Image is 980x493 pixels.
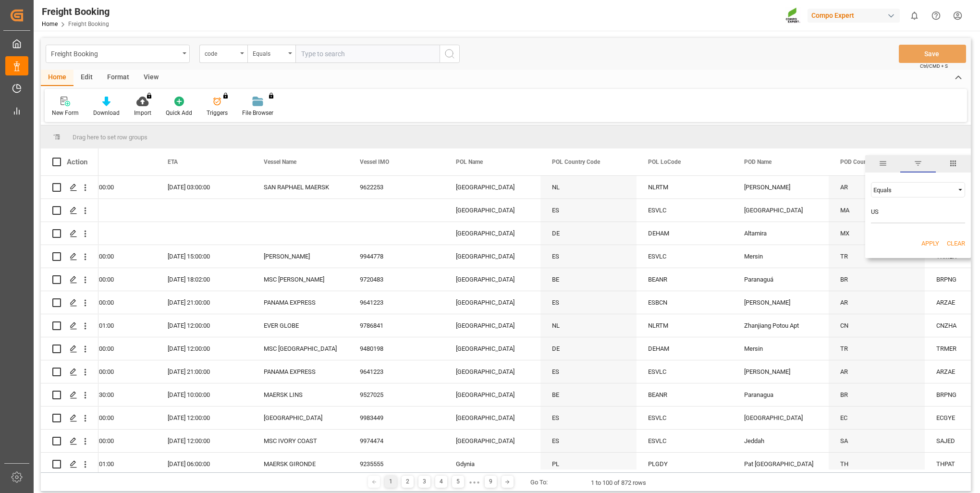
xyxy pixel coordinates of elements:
div: [PERSON_NAME] [733,291,829,314]
input: Type to search [295,45,440,63]
div: [DATE] 21:00:00 [156,360,252,383]
div: [GEOGRAPHIC_DATA] [444,314,540,337]
button: Clear [947,239,965,248]
div: ESVLC [637,360,733,383]
div: MX [829,222,925,245]
div: SA [829,430,925,452]
div: [DATE] 12:00:00 [156,407,252,429]
div: Press SPACE to select this row. [41,383,98,407]
div: Filtering operator [871,182,965,197]
div: PANAMA EXPRESS [252,291,348,314]
div: [GEOGRAPHIC_DATA] [444,430,540,452]
div: ESVLC [637,407,733,429]
div: BEANR [637,383,733,406]
span: POL Country Code [552,159,600,165]
div: [DATE] 06:00:00 [156,453,252,475]
div: EVER GLOBE [252,314,348,337]
div: 9944778 [348,245,444,268]
div: Format [100,70,136,86]
div: 9641223 [348,360,444,383]
div: 2 [402,476,414,488]
div: 1 to 100 of 872 rows [591,478,646,488]
div: [GEOGRAPHIC_DATA] [444,176,540,198]
div: [DATE] 15:00:00 [156,245,252,268]
div: New Form [52,109,79,117]
div: Download [93,109,120,117]
div: 9974474 [348,430,444,452]
div: [PERSON_NAME] [252,245,348,268]
div: Press SPACE to select this row. [41,268,98,291]
div: 9622253 [348,176,444,198]
div: Edit [73,70,100,86]
div: [DATE] 12:00:00 [156,337,252,360]
div: TH [829,453,925,475]
div: SAN RAPHAEL MAERSK [252,176,348,198]
div: AR [829,360,925,383]
div: Press SPACE to select this row. [41,245,98,268]
span: general [865,155,900,173]
div: MAERSK GIRONDE [252,453,348,475]
div: DEHAM [637,337,733,360]
div: BR [829,383,925,406]
div: [GEOGRAPHIC_DATA] [444,337,540,360]
div: Pat [GEOGRAPHIC_DATA] [733,453,829,475]
div: Quick Add [166,109,192,117]
div: MAERSK LINS [252,383,348,406]
input: Filter Value [871,204,965,223]
div: [DATE] 00:01:00 [60,453,156,475]
div: ESVLC [637,199,733,222]
div: ● ● ● [469,479,479,486]
div: 9480198 [348,337,444,360]
div: Press SPACE to select this row. [41,176,98,199]
div: NL [540,314,637,337]
div: Compo Expert [808,9,900,23]
div: [DATE] 08:00:00 [60,291,156,314]
span: Ctrl/CMD + S [920,62,948,70]
div: NL [540,176,637,198]
div: [DATE] 12:00:00 [156,430,252,452]
div: Paranaguá [733,268,829,291]
div: 5 [452,476,464,488]
div: [GEOGRAPHIC_DATA] [444,383,540,406]
div: Action [67,158,87,166]
button: show 0 new notifications [904,5,925,26]
div: Mersin [733,245,829,268]
div: [PERSON_NAME] [733,360,829,383]
div: Press SPACE to select this row. [41,314,98,337]
span: POD Country Code [840,159,889,165]
span: Vessel IMO [360,159,389,165]
div: ESVLC [637,430,733,452]
div: Freight Booking [42,4,110,19]
div: ES [540,430,637,452]
div: Press SPACE to select this row. [41,199,98,222]
div: [DATE] 14:00:00 [60,360,156,383]
div: 9 [485,476,497,488]
div: [GEOGRAPHIC_DATA] [444,407,540,429]
div: View [136,70,166,86]
div: CN [829,314,925,337]
div: Gdynia [444,453,540,475]
div: [DATE] 12:00:00 [60,337,156,360]
div: [DATE] 10:00:00 [156,383,252,406]
div: [GEOGRAPHIC_DATA] [444,360,540,383]
div: Press SPACE to select this row. [41,430,98,453]
button: Apply [921,239,939,248]
div: MSC [PERSON_NAME] [252,268,348,291]
div: [DATE] 11:00:00 [60,176,156,198]
div: ES [540,199,637,222]
div: 9786841 [348,314,444,337]
div: ES [540,245,637,268]
div: [GEOGRAPHIC_DATA] [444,199,540,222]
div: DE [540,337,637,360]
div: MA [829,199,925,222]
div: [DATE] 12:00:00 [60,430,156,452]
span: Drag here to set row groups [73,134,147,141]
div: Mersin [733,337,829,360]
div: Jeddah [733,430,829,452]
div: [GEOGRAPHIC_DATA] [252,407,348,429]
span: POL Name [456,159,483,165]
span: filter [900,155,935,173]
button: Save [899,45,966,63]
div: [GEOGRAPHIC_DATA] [444,222,540,245]
div: NLRTM [637,176,733,198]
